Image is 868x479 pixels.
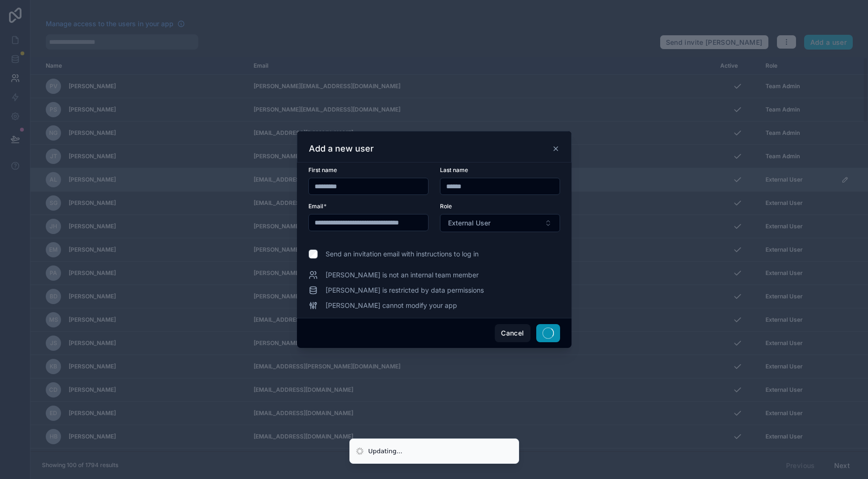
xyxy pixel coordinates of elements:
[309,143,374,154] h3: Add a new user
[326,285,484,295] span: [PERSON_NAME] is restricted by data permissions
[308,166,337,173] span: First name
[308,203,323,210] span: Email
[440,166,468,173] span: Last name
[368,447,403,456] div: Updating...
[440,203,452,210] span: Role
[448,218,490,228] span: External User
[308,249,318,259] input: Send an invitation email with instructions to log in
[440,214,560,232] button: Select Button
[326,301,457,310] span: [PERSON_NAME] cannot modify your app
[495,324,530,342] button: Cancel
[326,249,479,259] span: Send an invitation email with instructions to log in
[326,270,479,280] span: [PERSON_NAME] is not an internal team member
